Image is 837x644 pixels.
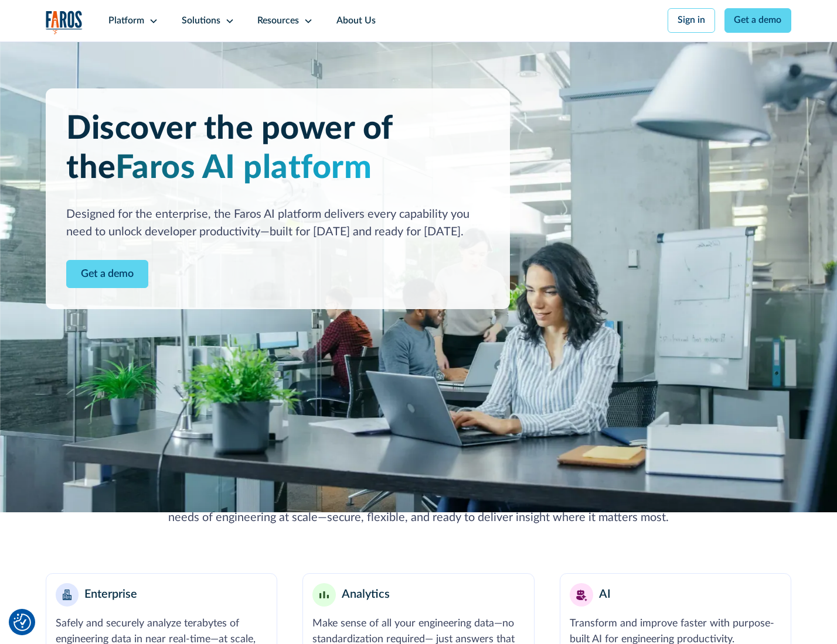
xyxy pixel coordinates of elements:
[13,614,31,631] img: Revisit consent button
[84,586,137,604] div: Enterprise
[257,14,299,28] div: Resources
[13,614,31,631] button: Cookie Settings
[66,109,489,188] h1: Discover the power of the
[108,14,144,28] div: Platform
[46,11,83,35] a: home
[46,11,83,35] img: Logo of the analytics and reporting company Faros.
[319,591,329,599] img: Minimalist bar chart analytics icon
[66,206,489,241] div: Designed for the enterprise, the Faros AI platform delivers every capability you need to unlock d...
[115,152,372,184] span: Faros AI platform
[63,590,72,600] img: Enterprise building blocks or structure icon
[182,14,220,28] div: Solutions
[572,585,590,604] img: AI robot or assistant icon
[724,8,792,33] a: Get a demo
[599,586,611,604] div: AI
[66,260,148,289] a: Contact Modal
[342,586,390,604] div: Analytics
[668,8,715,33] a: Sign in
